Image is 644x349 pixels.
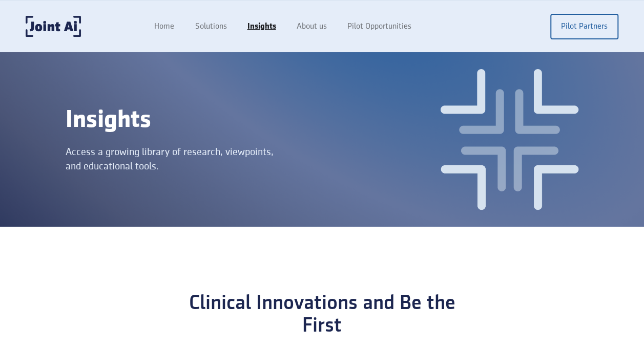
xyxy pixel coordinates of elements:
a: home [26,16,81,37]
a: Solutions [184,17,237,36]
a: Home [144,17,184,36]
div: Clinical Innovations and Be the First [168,292,476,337]
a: Pilot Partners [550,14,618,39]
a: Insights [237,17,286,36]
div: Insights [66,106,369,135]
a: About us [286,17,337,36]
a: Pilot Opportunities [337,17,421,36]
div: Access a growing library of research, viewpoints, and educational tools. [66,145,278,173]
